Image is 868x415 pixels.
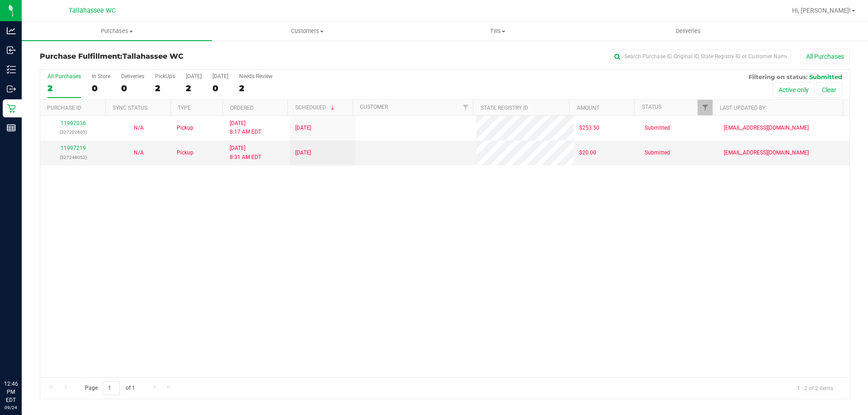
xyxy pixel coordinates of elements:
[92,83,110,93] div: 0
[113,105,147,111] a: Sync Status
[773,82,815,98] button: Active only
[27,341,38,352] iframe: Resource center unread badge
[22,22,212,41] a: Purchases
[22,27,212,35] span: Purchases
[134,149,144,157] button: N/A
[4,404,18,411] p: 09/24
[402,22,593,41] a: Tills
[47,73,81,79] div: All Purchases
[77,381,142,395] span: Page of 1
[664,27,713,35] span: Deliveries
[61,145,86,151] a: 11997219
[40,52,310,61] h3: Purchase Fulfillment:
[295,124,311,132] span: [DATE]
[46,153,100,162] p: (327248052)
[792,7,851,14] span: Hi, [PERSON_NAME]!
[47,105,81,111] a: Purchase ID
[155,73,175,79] div: PickUps
[720,105,765,111] a: Last Updated By
[790,381,840,395] span: 1 - 2 of 2 items
[645,149,670,157] span: Submitted
[46,128,100,136] p: (327202605)
[69,7,116,14] span: Tallahassee WC
[403,27,592,35] span: Tills
[7,46,16,55] inline-svg: Inbound
[7,84,16,93] inline-svg: Outbound
[7,65,16,74] inline-svg: Inventory
[134,125,144,131] span: Not Applicable
[593,22,783,41] a: Deliveries
[92,73,110,79] div: In Store
[749,73,807,80] span: Filtering on status:
[178,105,191,111] a: Type
[177,149,193,157] span: Pickup
[9,343,36,370] iframe: Resource center
[724,124,809,132] span: [EMAIL_ADDRESS][DOMAIN_NAME]
[230,119,261,136] span: [DATE] 8:17 AM EDT
[295,104,336,111] a: Scheduled
[177,124,193,132] span: Pickup
[134,149,144,156] span: Not Applicable
[47,83,81,93] div: 2
[123,52,184,61] span: Tallahassee WC
[7,26,16,35] inline-svg: Analytics
[800,49,850,64] button: All Purchases
[481,105,528,111] a: State Registry ID
[230,105,254,111] a: Ordered
[186,83,202,93] div: 2
[645,124,670,132] span: Submitted
[104,381,120,395] input: 1
[121,73,144,79] div: Deliveries
[610,50,791,63] input: Search Purchase ID, Original ID, State Registry ID or Customer Name...
[4,380,18,404] p: 12:46 PM EDT
[458,100,473,115] a: Filter
[230,144,261,161] span: [DATE] 8:31 AM EDT
[239,73,273,79] div: Needs Review
[577,105,599,111] a: Amount
[155,83,175,93] div: 2
[809,73,842,80] span: Submitted
[579,124,599,132] span: $253.50
[295,149,311,157] span: [DATE]
[121,83,144,93] div: 0
[212,83,228,93] div: 0
[186,73,202,79] div: [DATE]
[212,22,402,41] a: Customers
[579,149,596,157] span: $20.00
[642,104,661,110] a: Status
[724,149,809,157] span: [EMAIL_ADDRESS][DOMAIN_NAME]
[212,27,402,35] span: Customers
[7,123,16,132] inline-svg: Reports
[239,83,273,93] div: 2
[61,120,86,126] a: 11997036
[698,100,712,115] a: Filter
[816,82,842,98] button: Clear
[7,104,16,113] inline-svg: Retail
[134,124,144,132] button: N/A
[212,73,228,79] div: [DATE]
[360,104,388,110] a: Customer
